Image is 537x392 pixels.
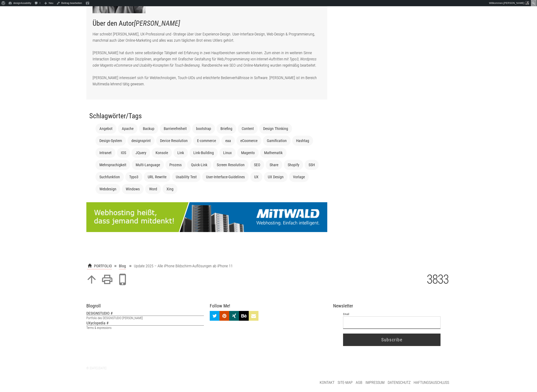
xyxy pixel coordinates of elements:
h3: Newsletter [333,304,451,309]
a: Multi-Language [136,162,160,167]
h2: Schlagwörter/Tags [89,112,324,120]
a: JQuery [135,150,146,155]
a: Prozess [169,162,182,167]
a: PORTFOLIO [87,263,112,269]
a: Quick-Link [191,162,207,167]
a: Link-Building [193,150,214,155]
a: Design-System [99,138,122,143]
li: Terms & expressions [86,321,204,330]
h3: Follow Me! [210,304,327,309]
a: Gamification [267,138,287,143]
a: Barrierefreiheit [164,126,187,131]
a: User-Interface-Guidelines [206,175,245,179]
a: Screen Resolution [217,162,245,167]
p: Update 2025 – Alle iPhone Bildschirm-Auflösungen ab iPhone 11 [85,263,452,269]
a: eaa [225,138,231,143]
a: Xing [166,187,173,191]
a: SSH [309,162,315,167]
a: Windows [126,187,140,191]
a: Word [149,187,157,191]
a: SEO [254,162,260,167]
a: Magento [241,150,255,155]
a: arrow_upward [85,273,98,286]
h2: Über den Autor [93,19,321,28]
a: Apache [122,126,134,131]
a: Usability Test [176,175,197,179]
a: phone_iphone [117,273,129,286]
img: mittwald_partner_big.png [86,202,327,232]
span: 3833 [427,272,449,287]
a: Mathematik [264,150,283,155]
span: ≡ [114,264,117,268]
a: Intranet [99,150,111,155]
a: Backup [143,126,154,131]
a: designsprint [131,138,151,143]
a: Content [242,126,254,131]
a: Shopify [288,162,299,167]
a: Link [177,150,184,155]
a: UXyclopedia [86,321,204,326]
a: Haftungsauschluss [414,379,449,386]
a: Webdesign [99,187,116,191]
h3: Blogroll [86,304,204,309]
a: UX [254,175,258,179]
p: © [DATE]-[DATE] [86,364,142,372]
a: Vorlage [293,175,305,179]
a: Briefing [220,126,232,131]
a: Design Thinking [263,126,288,131]
a: AGB [356,379,362,386]
a: IOS [121,150,126,155]
a: bootstrap [196,126,211,131]
em: Programmierung von Internet-Auftritten mit Typo3, Wordpress oder Magento eCommerce und Usability-... [93,57,317,68]
a: Device Resolution [160,138,188,143]
a: eCoomerce [240,138,257,143]
a: Blog [119,263,126,269]
a: Hashtag [296,138,309,143]
span: [PERSON_NAME] [503,2,524,4]
a: Share [270,162,278,167]
span: ≡ [129,264,132,268]
a: Impressum [365,379,385,386]
a: DESIGNSTUDIO [86,311,204,316]
a: Linux [223,150,232,155]
a: Datenschutz [388,379,410,386]
label: Email [343,313,441,316]
a: URL Rewrite [148,175,166,179]
a: [PERSON_NAME] [134,19,180,27]
input: Subscribe [343,334,441,346]
a: E-commerce [197,138,216,143]
a: UX Design [268,175,284,179]
li: Portfolio des DESIGNSTUDIO [PERSON_NAME] [86,311,204,320]
p: Hier schreibt [PERSON_NAME], UX-Professional und -Stratege über User Experience-Design. User-Inte... [93,31,321,87]
a: Kontakt [320,379,334,386]
a: Typo3 [129,175,138,179]
a: Konsole [156,150,168,155]
a: print [101,273,113,286]
a: Site-Map [338,379,353,386]
a: Suchfunktion [99,175,120,179]
a: Mehrsprachigkeit [99,162,126,167]
a: Angebot [99,126,112,131]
